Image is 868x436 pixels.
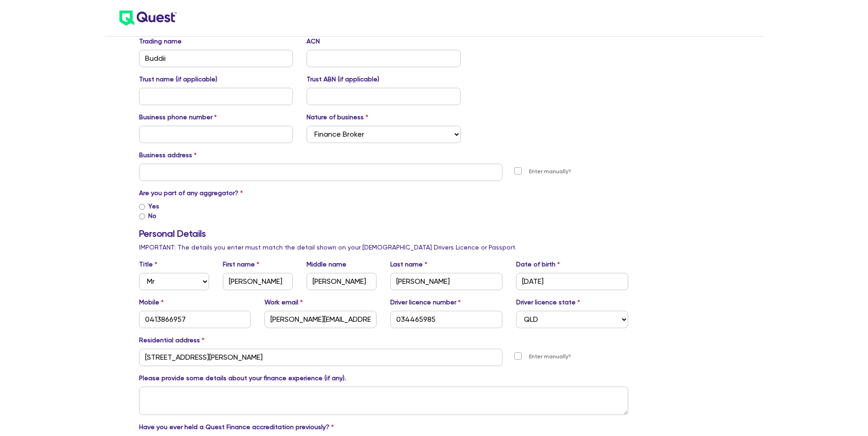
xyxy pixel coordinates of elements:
[119,11,177,26] img: quest-logo
[264,298,303,307] label: Work email
[516,298,580,307] label: Driver licence state
[516,260,560,269] label: Date of birth
[529,352,571,361] label: Enter manually?
[139,335,205,345] label: Residential address
[139,243,629,252] p: IMPORTANT: The details you enter must match the detail shown on your [DEMOGRAPHIC_DATA] Drivers L...
[139,150,197,160] label: Business address
[223,260,259,269] label: First name
[148,202,159,211] label: Yes
[307,260,346,269] label: Middle name
[139,228,629,239] h3: Personal Details
[139,37,182,46] label: Trading name
[307,74,379,84] label: Trust ABN (if applicable)
[516,273,628,290] input: DD / MM / YYYY
[139,188,243,198] label: Are you part of any aggregator?
[529,167,571,176] label: Enter manually?
[139,373,346,383] label: Please provide some details about your finance experience (if any).
[139,422,334,432] label: Have you ever held a Quest Finance accreditation previously?
[139,74,217,84] label: Trust name (if applicable)
[139,112,217,122] label: Business phone number
[148,211,156,221] label: No
[139,260,157,269] label: Title
[307,112,368,122] label: Nature of business
[390,260,427,269] label: Last name
[390,298,461,307] label: Driver licence number
[139,298,164,307] label: Mobile
[307,37,320,46] label: ACN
